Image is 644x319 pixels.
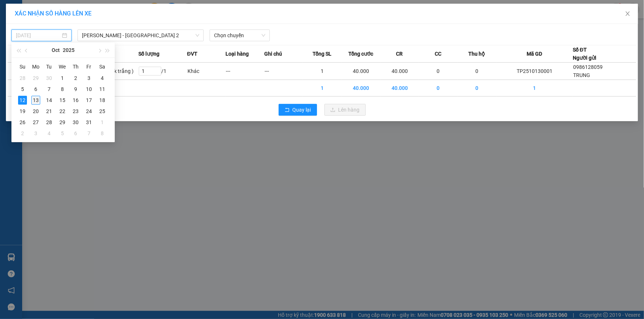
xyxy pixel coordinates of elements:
td: 1 [303,80,342,97]
input: 12/10/2025 [16,31,61,39]
td: --- [264,63,303,80]
div: 13 [31,96,40,105]
td: 2025-11-01 [96,117,109,128]
div: 29 [58,118,67,127]
td: 2025-10-05 [16,84,29,95]
div: 1 [58,74,67,83]
td: 2025-10-17 [82,95,96,106]
td: 1 [496,80,573,97]
div: 16 [71,96,80,105]
div: 25 [98,107,107,116]
div: 4 [98,74,107,83]
td: --- [226,63,265,80]
div: 27 [31,118,40,127]
button: uploadLên hàng [324,104,366,116]
div: 3 [85,74,93,83]
td: 2025-10-28 [42,117,56,128]
td: 2025-09-28 [16,73,29,84]
th: Su [16,61,29,73]
div: 1 [98,118,107,127]
td: 2025-10-10 [82,84,96,95]
td: 2025-10-13 [29,95,42,106]
div: 7 [45,85,54,94]
td: 1 [303,63,342,80]
span: CC [435,50,441,58]
div: 2 [18,129,27,138]
td: 2025-10-11 [96,84,109,95]
span: rollback [285,107,290,113]
div: 2 [71,74,80,83]
div: 21 [45,107,54,116]
td: 2025-11-05 [56,128,69,139]
td: 0 [458,63,496,80]
span: Phương Lâm - Sài Gòn 2 [82,30,199,41]
th: Mo [29,61,42,73]
span: 0986128059 [573,64,603,70]
td: 40.000 [342,63,380,80]
button: 2025 [63,43,75,57]
td: 2025-10-27 [29,117,42,128]
td: 0 [419,63,458,80]
td: 2025-10-26 [16,117,29,128]
span: Ghi chú [264,50,282,58]
td: 2025-10-01 [56,73,69,84]
div: 6 [31,85,40,94]
td: 2025-09-30 [42,73,56,84]
span: CR [396,50,403,58]
td: 2025-11-06 [69,128,82,139]
button: rollbackQuay lại [279,104,317,116]
span: TRUNG [573,72,590,78]
div: 17 [85,96,93,105]
td: 0 [419,80,458,97]
td: 2025-10-29 [56,117,69,128]
span: XÁC NHẬN SỐ HÀNG LÊN XE [15,10,92,17]
td: 2025-11-02 [16,128,29,139]
span: Quay lại [293,106,311,114]
div: 24 [85,107,93,116]
td: 2025-10-20 [29,106,42,117]
td: 2025-11-07 [82,128,96,139]
div: 10 [85,85,93,94]
div: 6 [71,129,80,138]
div: 22 [58,107,67,116]
div: 12 [18,96,27,105]
td: 2025-10-14 [42,95,56,106]
td: 2025-10-04 [96,73,109,84]
th: Tu [42,61,56,73]
div: 7 [85,129,93,138]
td: 2025-10-15 [56,95,69,106]
td: 2025-10-12 [16,95,29,106]
div: 8 [58,85,67,94]
div: 26 [18,118,27,127]
td: 2025-10-03 [82,73,96,84]
div: 5 [18,85,27,94]
td: 2025-10-19 [16,106,29,117]
td: 2025-10-09 [69,84,82,95]
div: 8 [98,129,107,138]
td: 2025-10-18 [96,95,109,106]
td: 2025-10-22 [56,106,69,117]
span: Tổng cước [348,50,373,58]
div: 20 [31,107,40,116]
span: Loại hàng [226,50,249,58]
span: Chọn chuyến [214,30,265,41]
div: Số ĐT Người gửi [573,46,596,62]
div: 9 [71,85,80,94]
span: Số lượng [138,50,159,58]
div: 14 [45,96,54,105]
td: 2025-10-23 [69,106,82,117]
div: 29 [31,74,40,83]
div: 4 [45,129,54,138]
div: 5 [58,129,67,138]
td: TP2510130001 [496,63,573,80]
div: 11 [98,85,107,94]
div: 18 [98,96,107,105]
td: 2025-11-04 [42,128,56,139]
td: 40.000 [380,63,419,80]
span: Tổng SL [313,50,331,58]
td: 40.000 [342,80,380,97]
td: 0 [458,80,496,97]
div: 3 [31,129,40,138]
div: 28 [45,118,54,127]
div: 28 [18,74,27,83]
